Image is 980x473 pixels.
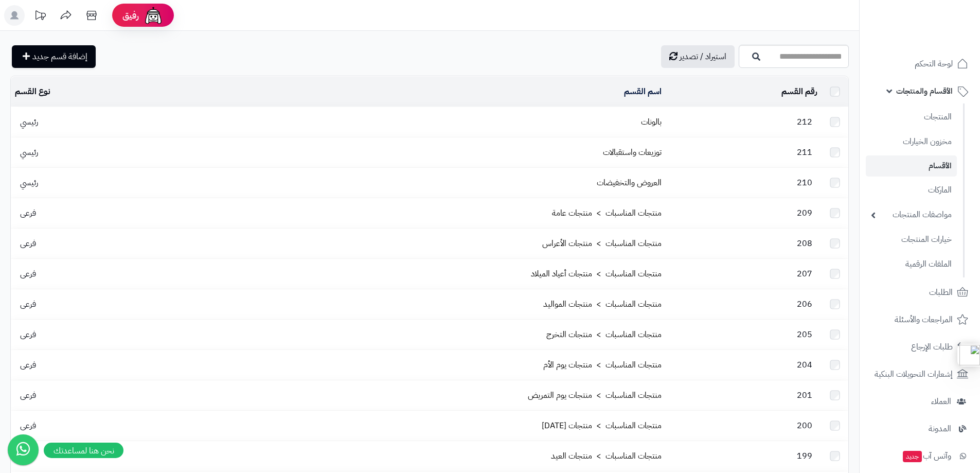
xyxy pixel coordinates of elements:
[11,77,165,107] td: نوع القسم
[542,237,662,250] a: منتجات المناسبات > منتجات الأعراس
[603,146,662,159] a: توزيعات واستقبالات
[875,367,953,381] span: إشعارات التحويلات البنكية
[866,280,974,305] a: الطلبات
[27,5,53,28] a: تحديثات المنصة
[866,179,957,201] a: الماركات
[792,177,817,189] span: 210
[15,359,41,371] span: فرعى
[929,422,951,436] span: المدونة
[929,285,953,300] span: الطلبات
[866,204,957,226] a: مواصفات المنتجات
[543,359,662,371] a: منتجات المناسبات > منتجات يوم الأم
[866,416,974,441] a: المدونة
[624,85,662,98] a: اسم القسم
[903,451,922,462] span: جديد
[531,268,662,280] a: منتجات المناسبات > منتجات أعياد الميلاد
[597,177,662,189] a: العروض والتخفيضات
[792,389,817,401] span: 201
[15,298,41,310] span: فرعى
[931,394,951,409] span: العملاء
[792,298,817,310] span: 206
[902,449,951,463] span: وآتس آب
[866,444,974,468] a: وآتس آبجديد
[551,450,662,462] a: منتجات المناسبات > منتجات العيد
[866,106,957,128] a: المنتجات
[15,237,41,250] span: فرعى
[915,57,953,71] span: لوحة التحكم
[792,328,817,341] span: 205
[15,116,43,128] span: رئيسي
[866,362,974,387] a: إشعارات التحويلات البنكية
[866,389,974,414] a: العملاء
[792,268,817,280] span: 207
[32,50,87,63] span: إضافة قسم جديد
[792,116,817,128] span: 212
[866,253,957,275] a: الملفات الرقمية
[680,50,726,63] span: استيراد / تصدير
[866,131,957,153] a: مخزون الخيارات
[792,237,817,250] span: 208
[542,419,662,432] a: منتجات المناسبات > منتجات [DATE]
[910,8,970,30] img: logo-2.png
[15,328,41,341] span: فرعى
[911,340,953,354] span: طلبات الإرجاع
[792,450,817,462] span: 199
[866,335,974,359] a: طلبات الإرجاع
[792,419,817,432] span: 200
[122,9,139,22] span: رفيق
[896,84,953,98] span: الأقسام والمنتجات
[546,328,662,341] a: منتجات المناسبات > منتجات التخرج
[792,146,817,159] span: 211
[670,86,817,98] div: رقم القسم
[15,177,43,189] span: رئيسي
[15,419,41,432] span: فرعى
[866,307,974,332] a: المراجعات والأسئلة
[12,45,96,68] a: إضافة قسم جديد
[528,389,662,401] a: منتجات المناسبات > منتجات يوم التمريض
[866,229,957,251] a: خيارات المنتجات
[866,51,974,76] a: لوحة التحكم
[661,45,735,68] a: استيراد / تصدير
[15,146,43,159] span: رئيسي
[895,312,953,327] span: المراجعات والأسئلة
[15,389,41,401] span: فرعى
[792,207,817,219] span: 209
[866,155,957,177] a: الأقسام
[792,359,817,371] span: 204
[15,207,41,219] span: فرعى
[15,268,41,280] span: فرعى
[552,207,662,219] a: منتجات المناسبات > منتجات عامة
[543,298,662,310] a: منتجات المناسبات > منتجات المواليد
[143,5,164,26] img: ai-face.png
[641,116,662,128] a: بالونات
